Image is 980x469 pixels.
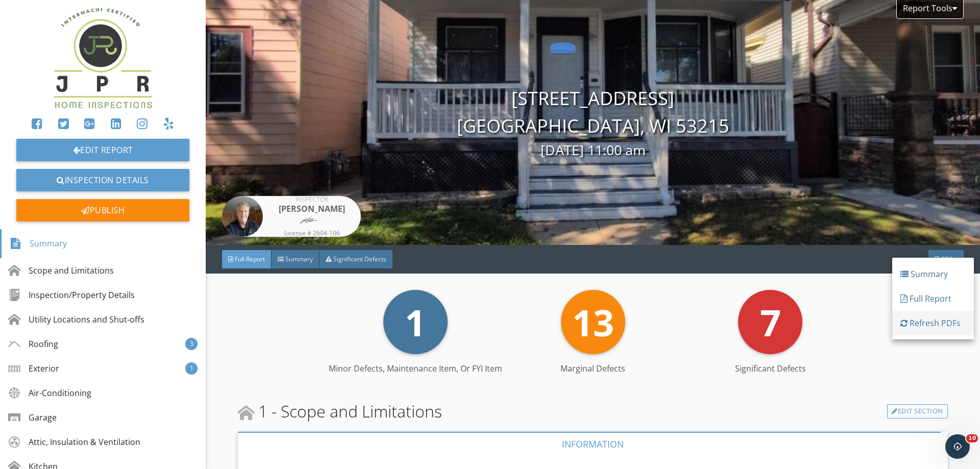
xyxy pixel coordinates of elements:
[271,230,353,236] div: License # 2604-106
[222,196,361,237] a: Inspector [PERSON_NAME] License # 2604-106
[504,362,682,375] div: Marginal Defects
[8,264,114,277] div: Scope and Limitations
[222,196,263,237] img: thumbnail.jpg
[8,436,140,448] div: Attic, Insulation & Ventilation
[271,203,353,215] div: [PERSON_NAME]
[760,297,781,347] span: 7
[206,140,980,161] div: [DATE] 11:00 am
[941,255,952,263] span: PDF
[206,85,980,161] div: [STREET_ADDRESS] [GEOGRAPHIC_DATA], WI 53215
[681,362,859,375] div: Significant Defects
[327,362,504,375] div: Minor Defects, Maintenance Item, or FYI Item
[8,338,58,350] div: Roofing
[8,313,144,326] div: Utility Locations and Shut-offs
[10,235,67,253] div: Summary
[54,8,152,108] img: JohnRichter_Logo_%281%29.png
[297,215,327,227] img: signature.png
[900,292,966,305] div: Full Report
[16,199,189,221] div: Publish
[285,255,313,263] span: Summary
[8,289,135,301] div: Inspection/Property Details
[8,362,59,375] div: Exterior
[572,297,614,347] span: 13
[8,411,57,424] div: Garage
[16,139,189,161] a: Edit Report
[8,387,91,399] div: Air-Conditioning
[945,434,970,459] iframe: Intercom live chat
[900,317,966,329] div: Refresh PDFs
[16,169,189,191] a: Inspection Details
[271,196,353,203] div: Inspector
[238,399,442,424] span: 1 - Scope and Limitations
[887,404,948,418] a: Edit Section
[892,286,974,311] a: Full Report
[185,362,198,375] div: 1
[185,338,198,350] div: 3
[892,262,974,286] a: Summary
[235,255,265,263] span: Full Report
[405,297,426,347] span: 1
[333,255,386,263] span: Significant Defects
[900,268,966,280] div: Summary
[966,434,978,442] span: 10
